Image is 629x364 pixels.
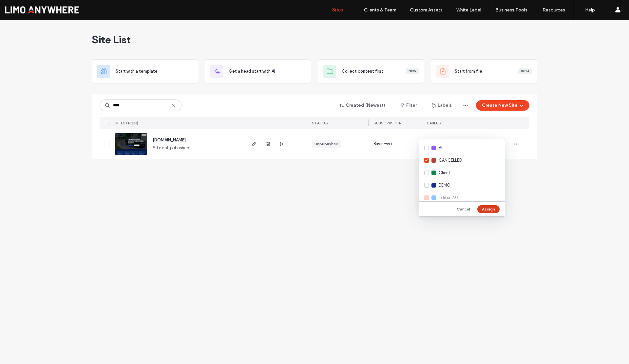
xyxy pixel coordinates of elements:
[477,205,500,213] button: Assign
[439,145,442,151] span: AI
[410,7,443,13] label: Custom Assets
[431,59,537,83] div: Start from fileBeta
[318,59,424,83] div: Collect content firstNew
[342,68,383,75] span: Collect content first
[585,7,595,13] label: Help
[543,7,565,13] label: Resources
[334,100,391,111] button: Created (Newest)
[452,205,475,213] button: Cancel
[439,157,462,164] span: CANCELLED
[314,141,338,147] div: Unpublished
[116,68,158,75] span: Start with a template
[115,121,139,125] span: SITES (1/223)
[518,68,532,74] div: Beta
[495,7,527,13] label: Business Tools
[406,68,419,74] div: New
[373,121,401,125] span: Subscription
[394,100,423,111] button: Filter
[373,141,393,147] span: Business+
[153,145,190,151] span: Site not published
[439,170,450,176] span: Client
[15,5,29,10] span: Help
[229,68,275,75] span: Get a head start with AI
[332,7,343,13] label: Sites
[476,100,529,111] button: Create New Site
[455,68,482,75] span: Start from file
[205,59,311,83] div: Get a head start with AI
[92,59,198,83] div: Start with a template
[92,33,131,46] span: Site List
[153,137,186,142] a: [DOMAIN_NAME]
[426,100,458,111] button: Labels
[427,121,441,125] span: LABELS
[364,7,396,13] label: Clients & Team
[439,182,450,189] span: DEMO
[456,7,481,13] label: White Label
[312,121,328,125] span: STATUS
